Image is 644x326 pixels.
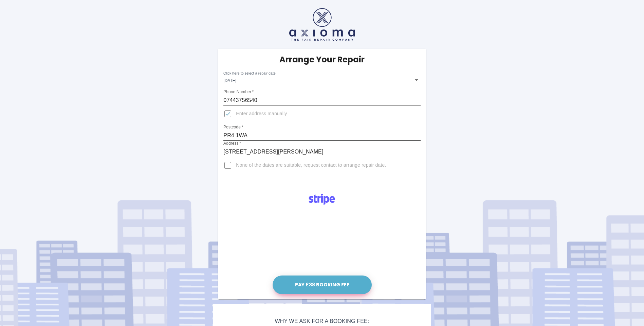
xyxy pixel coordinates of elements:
label: Address [223,141,241,146]
h6: Why we ask for a booking fee: [218,317,426,326]
iframe: Secure payment input frame [271,209,373,273]
span: Enter address manually [236,110,287,117]
label: Phone Number [223,89,254,95]
button: Pay £38 Booking Fee [273,276,372,294]
label: Postcode [223,124,243,130]
h5: Arrange Your Repair [279,54,365,65]
img: Logo [305,191,339,207]
label: Click here to select a repair date [223,71,276,76]
img: axioma [289,8,355,41]
div: [DATE] [223,74,420,86]
span: None of the dates are suitable, request contact to arrange repair date. [236,162,386,169]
